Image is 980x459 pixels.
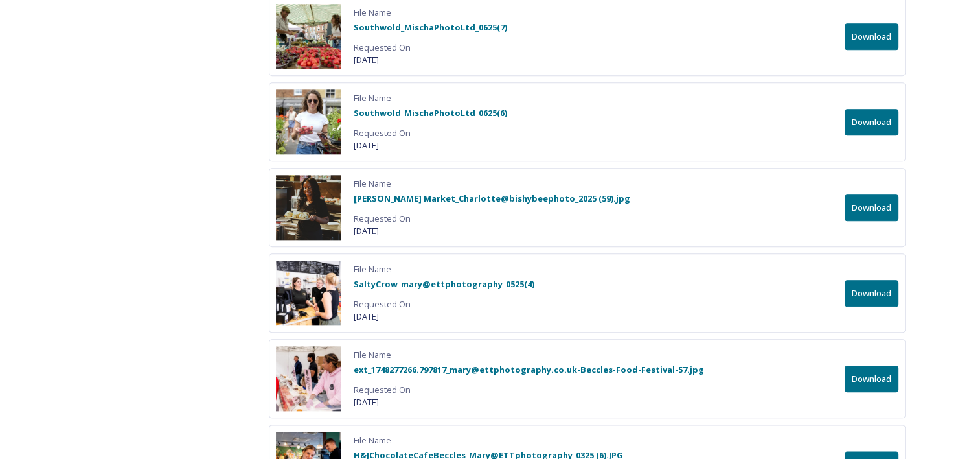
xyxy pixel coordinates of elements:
span: [DATE] [354,311,534,323]
button: Download [845,109,898,135]
button: Download [845,366,898,392]
img: c4202f83-f101-4dfb-a600-22d85ee1c14f.jpg [276,261,341,325]
img: 45b4996a-75d8-449c-b954-aece837b660b.jpg [276,89,341,154]
strong: SaltyCrow_mary@ettphotography_0525(4) [354,278,534,290]
span: Requested On [354,384,704,396]
span: File Name [354,434,623,447]
span: Requested On [354,127,507,139]
span: Requested On [354,213,630,225]
span: File Name [354,178,630,190]
img: 0431db49-4a8a-4cac-83a9-25630b3caa78.jpg [276,4,341,69]
span: File Name [354,263,534,276]
img: 2eee258c-020f-477a-919b-ecc130557e5a.jpg [276,175,341,240]
span: [DATE] [354,225,630,237]
span: Requested On [354,298,534,311]
span: Requested On [354,41,507,54]
strong: [PERSON_NAME] Market_Charlotte@bishybeephoto_2025 (59).jpg [354,193,630,204]
span: [DATE] [354,396,704,408]
span: [DATE] [354,139,507,152]
strong: Southwold_MischaPhotoLtd_0625(6) [354,107,507,119]
strong: Southwold_MischaPhotoLtd_0625(7) [354,21,507,33]
span: [DATE] [354,54,507,66]
img: 3459d7ed-9fbb-4084-a51b-a1a78aa37c98.jpg [276,346,341,411]
button: Download [845,194,898,221]
span: File Name [354,349,704,361]
strong: ext_1748277266.797817_mary@ettphotography.co.uk-Beccles-Food-Festival-57.jpg [354,364,704,375]
span: File Name [354,6,507,19]
button: Download [845,23,898,50]
button: Download [845,280,898,307]
span: File Name [354,92,507,104]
